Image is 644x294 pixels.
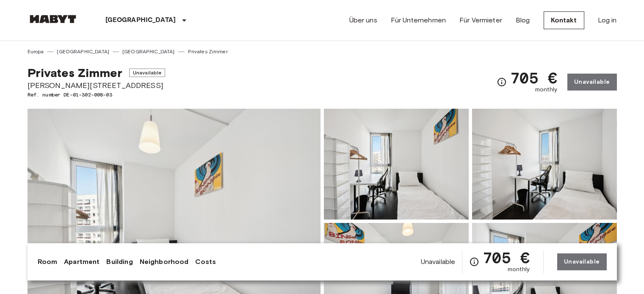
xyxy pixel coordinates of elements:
span: monthly [508,265,530,274]
a: Europa [28,48,44,55]
a: Für Unternehmen [391,15,446,25]
svg: Check cost overview for full price breakdown. Please note that discounts apply to new joiners onl... [469,257,479,267]
a: Costs [195,257,216,267]
a: [GEOGRAPHIC_DATA] [122,48,175,55]
a: Neighborhood [140,257,189,267]
span: Unavailable [421,257,456,267]
a: Privates Zimmer [188,48,228,55]
a: Room [38,257,58,267]
a: Blog [516,15,530,25]
span: Unavailable [129,69,166,77]
a: Log in [598,15,617,25]
svg: Check cost overview for full price breakdown. Please note that discounts apply to new joiners onl... [497,77,507,87]
span: Privates Zimmer [28,66,122,80]
span: Ref. number DE-01-302-008-03 [28,91,166,99]
span: 705 € [483,250,530,265]
a: Building [106,257,133,267]
a: Für Vermieter [459,15,502,25]
span: 705 € [510,70,557,85]
a: [GEOGRAPHIC_DATA] [57,48,109,55]
span: monthly [535,85,557,94]
span: [PERSON_NAME][STREET_ADDRESS] [28,80,166,91]
p: [GEOGRAPHIC_DATA] [105,15,176,25]
img: Picture of unit DE-01-302-008-03 [324,109,469,220]
a: Apartment [64,257,100,267]
img: Habyt [28,15,78,23]
a: Kontakt [544,11,584,29]
img: Picture of unit DE-01-302-008-03 [472,109,617,220]
a: Über uns [349,15,377,25]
